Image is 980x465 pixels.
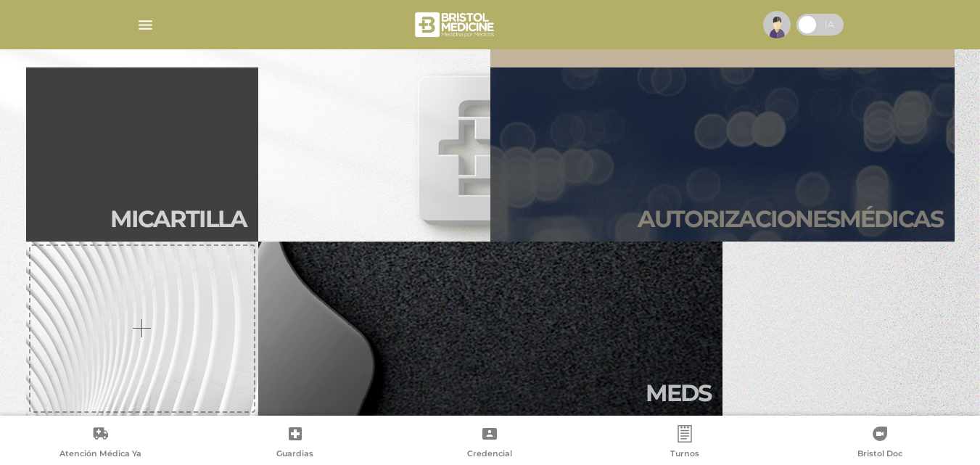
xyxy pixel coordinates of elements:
[59,448,141,461] span: Atención Médica Ya
[198,425,393,462] a: Guardias
[136,16,155,34] img: Cober_menu-lines-white.svg
[490,67,955,242] a: Autorizacionesmédicas
[392,425,588,462] a: Credencial
[782,425,977,462] a: Bristol Doc
[110,205,247,233] h2: Mi car tilla
[276,448,313,461] span: Guardias
[638,205,943,233] h2: Autori zaciones médicas
[857,448,902,461] span: Bristol Doc
[646,379,711,407] h2: Meds
[670,448,699,461] span: Turnos
[413,7,499,42] img: bristol-medicine-blanco.png
[467,448,512,461] span: Credencial
[763,11,791,38] img: profile-placeholder.svg
[588,425,783,462] a: Turnos
[3,425,198,462] a: Atención Médica Ya
[258,242,722,416] a: Meds
[26,67,258,242] a: Micartilla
